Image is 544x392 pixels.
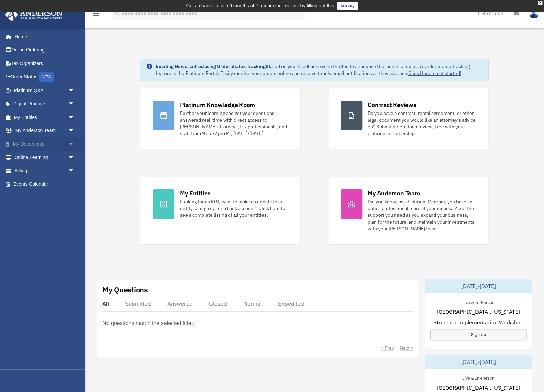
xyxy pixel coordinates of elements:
[68,97,81,111] span: arrow_drop_down
[337,2,358,10] a: survey
[529,8,539,18] img: User Pic
[368,189,420,198] div: My Anderson Team
[3,8,64,21] img: Anderson Advisors Platinum Portal
[68,151,81,165] span: arrow_drop_down
[457,374,500,381] div: Live & In-Person
[5,97,85,111] a: Digital Productsarrow_drop_down
[68,124,81,138] span: arrow_drop_down
[180,110,288,137] div: Further your learning and get your questions answered real-time with direct access to [PERSON_NAM...
[92,12,100,18] a: menu
[68,164,81,178] span: arrow_drop_down
[368,198,476,232] div: Did you know, as a Platinum Member, you have an entire professional team at your disposal? Get th...
[39,72,54,82] div: NEW
[5,70,85,84] a: Order StatusNEW
[278,300,304,307] div: Expedited
[328,88,489,149] a: Contract Reviews Do you have a contract, rental agreement, or other legal document you would like...
[437,308,520,316] span: [GEOGRAPHIC_DATA], [US_STATE]
[113,9,121,17] i: search
[68,137,81,151] span: arrow_drop_down
[5,110,85,124] a: My Entitiesarrow_drop_down
[92,9,100,18] i: menu
[186,2,334,10] div: Get a chance to win 6 months of Platinum for free just by filling out this
[368,101,416,109] div: Contract Reviews
[408,70,461,76] a: Click Here to get started!
[5,57,85,70] a: Tax Organizers
[180,198,288,219] div: Looking for an EIN, want to make an update to an entity, or sign up for a bank account? Click her...
[102,285,148,295] div: My Questions
[180,101,255,109] div: Platinum Knowledge Room
[5,137,85,151] a: My Documentsarrow_drop_down
[5,43,85,57] a: Online Ordering
[5,30,81,43] a: Home
[5,151,85,164] a: Online Learningarrow_drop_down
[140,88,301,149] a: Platinum Knowledge Room Further your learning and get your questions answered real-time with dire...
[5,84,85,97] a: Platinum Q&Aarrow_drop_down
[125,300,151,307] div: Submitted
[5,164,85,178] a: Billingarrow_drop_down
[102,318,194,328] p: No questions match the selected filter.
[209,300,227,307] div: Closed
[5,124,85,138] a: My Anderson Teamarrow_drop_down
[102,300,109,307] div: All
[328,177,489,245] a: My Anderson Team Did you know, as a Platinum Member, you have an entire professional team at your...
[430,329,526,340] a: Sign Up
[437,384,520,392] span: [GEOGRAPHIC_DATA], [US_STATE]
[538,1,542,5] div: close
[243,300,262,307] div: Normal
[425,355,532,369] div: [DATE]-[DATE]
[155,63,483,77] div: Based on your feedback, we're thrilled to announce the launch of our new Order Status Tracking fe...
[425,279,532,293] div: [DATE]-[DATE]
[140,177,301,245] a: My Entities Looking for an EIN, want to make an update to an entity, or sign up for a bank accoun...
[433,318,523,326] span: Structure Implementation Workshop
[68,84,81,98] span: arrow_drop_down
[5,178,85,191] a: Events Calendar
[180,189,210,198] div: My Entities
[457,298,500,305] div: Live & In-Person
[68,110,81,124] span: arrow_drop_down
[368,110,476,137] div: Do you have a contract, rental agreement, or other legal document you would like an attorney's ad...
[167,300,193,307] div: Answered
[155,63,267,69] strong: Exciting News: Introducing Order Status Tracking!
